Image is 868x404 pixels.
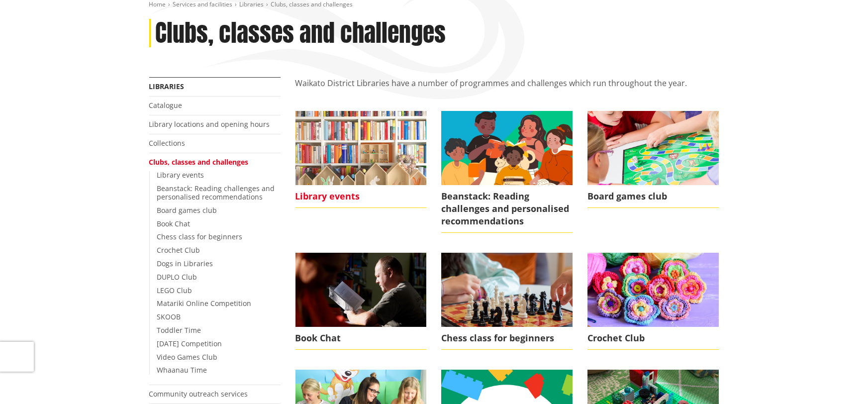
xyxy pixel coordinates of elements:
a: Board games club [157,205,217,215]
img: Chess club [441,253,573,326]
span: Beanstack: Reading challenges and personalised recommendations [441,185,573,233]
a: Community outreach services [149,389,248,399]
img: Book-chat [295,253,427,326]
a: Library events [157,170,204,180]
a: Chess class for beginners [441,253,573,350]
img: easter holiday events [295,111,427,185]
a: Dogs in Libraries [157,259,213,268]
span: Book Chat [295,327,427,350]
a: Crochet banner Crochet Club [587,253,719,350]
a: Book chat Book Chat [295,253,427,350]
a: beanstack 2023 Beanstack: Reading challenges and personalised recommendations [441,111,573,233]
p: Waikato District Libraries have a number of programmes and challenges which run throughout the year. [295,77,719,101]
span: Board games club [587,185,719,208]
a: Video Games Club [157,352,218,362]
a: DUPLO Club [157,272,197,282]
a: Matariki Online Competition [157,299,252,308]
a: Clubs, classes and challenges [149,157,249,167]
span: Library events [295,185,427,208]
a: [DATE] Competition [157,339,222,348]
img: Crochet banner [587,253,719,326]
a: Book Chat [157,219,191,228]
h1: Clubs, classes and challenges [156,19,446,48]
a: Board games club [587,111,719,208]
a: Libraries [149,82,185,91]
img: beanstack 2023 [441,111,573,185]
span: Crochet Club [587,327,719,350]
span: Chess class for beginners [441,327,573,350]
a: Beanstack: Reading challenges and personalised recommendations [157,184,275,202]
nav: breadcrumb [149,0,719,9]
a: Whaanau Time [157,365,207,375]
a: Library locations and opening hours [149,119,270,129]
a: easter holiday events Library events [295,111,427,208]
a: SKOOB [157,312,181,321]
a: Crochet Club [157,245,200,255]
a: LEGO Club [157,286,193,295]
a: Collections [149,138,186,148]
a: Catalogue [149,101,183,110]
a: Chess class for beginners [157,232,243,241]
a: Toddler Time [157,325,201,335]
img: Board games club [587,111,719,185]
